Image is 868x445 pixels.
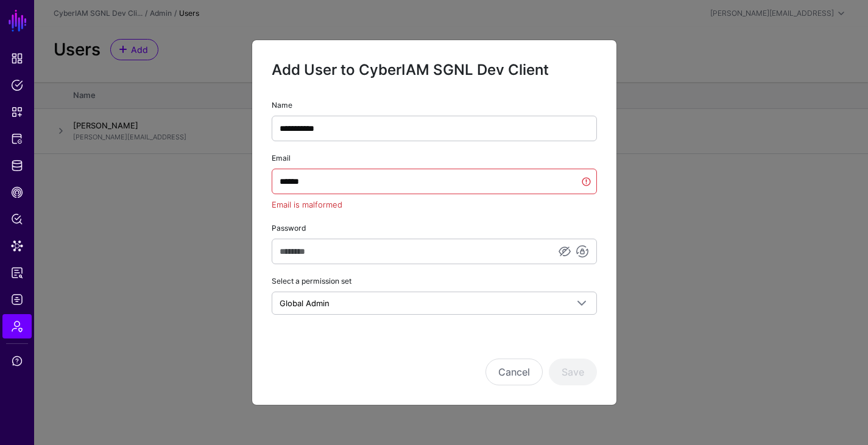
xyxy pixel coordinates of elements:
label: Select a permission set [272,276,351,287]
label: Password [272,223,306,234]
span: Global Admin [280,298,330,308]
label: Name [272,100,292,111]
h2: Add User to CyberIAM SGNL Dev Client [272,60,597,80]
button: Cancel [485,359,543,385]
label: Email [272,153,291,164]
div: Email is malformed [272,199,597,211]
